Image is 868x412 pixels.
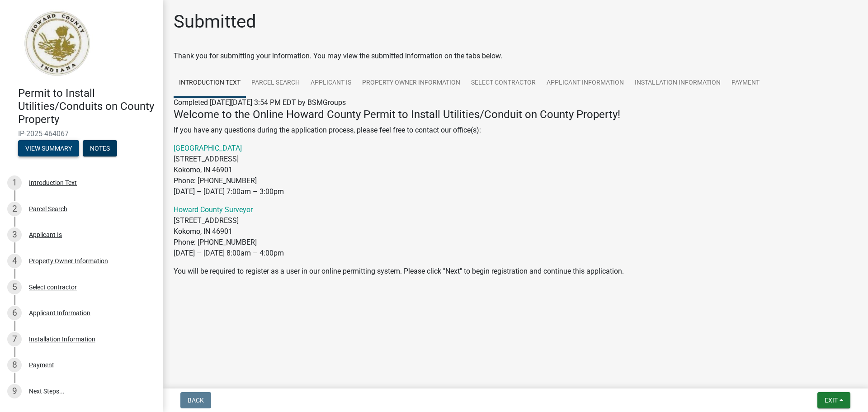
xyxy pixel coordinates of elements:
[18,140,79,156] button: View Summary
[825,397,838,404] span: Exit
[29,258,108,264] div: Property Owner Information
[180,392,211,408] button: Back
[305,69,357,98] a: Applicant Is
[174,11,256,33] h1: Submitted
[7,202,22,216] div: 2
[18,87,156,126] h4: Permit to Install Utilities/Conduits on County Property
[29,206,67,212] div: Parcel Search
[466,69,541,98] a: Select contractor
[29,232,62,238] div: Applicant Is
[188,397,204,404] span: Back
[174,51,857,62] div: Thank you for submitting your information. You may view the submitted information on the tabs below.
[174,98,346,107] span: Completed [DATE][DATE] 3:54 PM EDT by BSMGroups
[174,204,857,259] p: [STREET_ADDRESS] Kokomo, IN 46901 Phone: [PHONE_NUMBER] [DATE] – [DATE] 8:00am – 4:00pm
[7,384,22,398] div: 9
[7,227,22,242] div: 3
[29,336,95,342] div: Installation Information
[29,180,77,186] div: Introduction Text
[174,205,253,214] a: Howard County Surveyor
[29,310,90,316] div: Applicant Information
[7,332,22,346] div: 7
[726,69,765,98] a: Payment
[18,129,145,138] span: IP-2025-464067
[29,284,77,290] div: Select contractor
[7,280,22,294] div: 5
[174,125,857,136] p: If you have any questions during the application process, please feel free to contact our office(s):
[246,69,305,98] a: Parcel Search
[29,362,54,368] div: Payment
[357,69,466,98] a: Property Owner Information
[174,144,242,152] a: [GEOGRAPHIC_DATA]
[7,358,22,372] div: 8
[174,266,857,277] p: You will be required to register as a user in our online permitting system. Please click "Next" t...
[174,108,857,121] h4: Welcome to the Online Howard County Permit to Install Utilities/Conduit on County Property!
[7,306,22,320] div: 6
[629,69,726,98] a: Installation Information
[817,392,850,408] button: Exit
[18,9,95,77] img: Howard County, Indiana
[7,175,22,190] div: 1
[541,69,629,98] a: Applicant Information
[83,146,117,153] wm-modal-confirm: Notes
[174,143,857,197] p: [STREET_ADDRESS] Kokomo, IN 46901 Phone: [PHONE_NUMBER] [DATE] – [DATE] 7:00am – 3:00pm
[174,69,246,98] a: Introduction Text
[18,146,79,153] wm-modal-confirm: Summary
[7,254,22,268] div: 4
[83,140,117,156] button: Notes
